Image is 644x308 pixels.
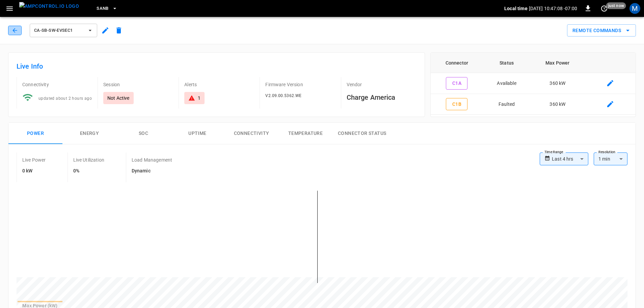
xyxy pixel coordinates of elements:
p: Session [103,81,173,88]
span: updated about 2 hours ago [38,96,92,101]
th: Connector [431,53,483,73]
div: Last 4 hrs [552,152,588,165]
p: [DATE] 10:47:08 -07:00 [529,5,577,12]
div: remote commands options [567,24,636,37]
span: SanB [97,5,109,13]
span: ca-sb-sw-evseC1 [34,27,84,34]
img: ampcontrol.io logo [19,2,79,10]
p: Connectivity [22,81,92,88]
div: 1 min [594,152,627,165]
td: Faulted [483,94,530,115]
p: Vendor [347,81,417,88]
p: Firmware Version [265,81,335,88]
span: V2.09.00.5362.WE [265,93,301,98]
button: set refresh interval [599,3,610,14]
h6: Live Info [17,61,417,72]
th: Max Power [530,53,585,73]
span: just now [606,2,626,9]
label: Time Range [544,149,563,155]
button: Power [8,123,62,144]
h6: Charge America [347,92,417,103]
div: 1 [198,95,200,101]
td: 360 kW [530,73,585,94]
button: Uptime [170,123,224,144]
button: SOC [116,123,170,144]
label: Resolution [598,149,615,155]
p: Live Utilization [73,157,104,163]
button: Connectivity [224,123,278,144]
p: Local time [504,5,528,12]
p: Not Active [107,95,130,101]
h6: 0 kW [22,167,46,175]
button: Energy [62,123,116,144]
button: C1B [446,98,467,111]
td: 360 kW [530,94,585,115]
h6: 0% [73,167,104,175]
button: C1A [446,77,467,90]
h6: Dynamic [132,167,172,175]
div: profile-icon [629,3,640,14]
td: Available [483,73,530,94]
button: Remote Commands [567,24,636,37]
button: Temperature [278,123,332,144]
button: SanB [94,2,120,15]
button: Connector Status [332,123,392,144]
p: Live Power [22,157,46,163]
p: Alerts [184,81,254,88]
table: connector table [431,53,636,115]
button: ca-sb-sw-evseC1 [30,24,97,37]
p: Load Management [132,157,172,163]
th: Status [483,53,530,73]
